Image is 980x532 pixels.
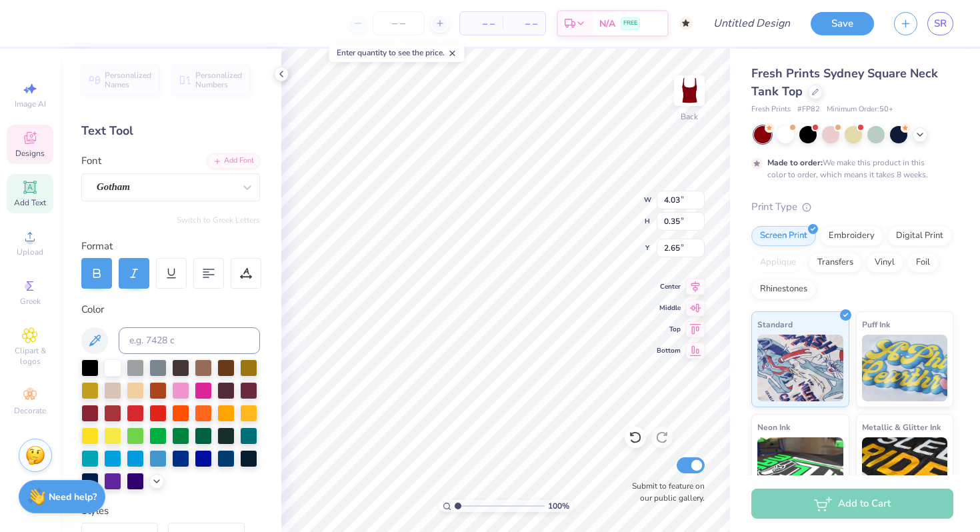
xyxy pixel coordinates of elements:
[105,71,152,89] span: Personalized Names
[751,226,816,246] div: Screen Print
[17,247,43,257] span: Upload
[862,317,890,331] span: Puff Ink
[797,104,820,115] span: # FP82
[468,17,495,31] span: – –
[81,302,260,317] div: Color
[757,437,843,504] img: Neon Ink
[81,153,101,169] label: Font
[207,153,260,169] div: Add Font
[657,346,681,355] span: Bottom
[625,480,705,504] label: Submit to feature on our public gallery.
[7,345,53,367] span: Clipart & logos
[657,303,681,313] span: Middle
[511,17,537,31] span: – –
[827,104,893,115] span: Minimum Order: 50 +
[862,420,941,434] span: Metallic & Glitter Ink
[862,335,948,401] img: Puff Ink
[767,157,931,181] div: We make this product in this color to order, which means it takes 8 weeks.
[81,239,261,254] div: Format
[623,19,637,28] span: FREE
[177,215,260,225] button: Switch to Greek Letters
[81,503,260,519] div: Styles
[657,325,681,334] span: Top
[820,226,883,246] div: Embroidery
[20,296,41,307] span: Greek
[887,226,952,246] div: Digital Print
[751,199,953,215] div: Print Type
[907,253,939,273] div: Foil
[14,405,46,416] span: Decorate
[15,99,46,109] span: Image AI
[15,148,45,159] span: Designs
[811,12,874,35] button: Save
[81,122,260,140] div: Text Tool
[657,282,681,291] span: Center
[751,253,805,273] div: Applique
[757,317,793,331] span: Standard
[862,437,948,504] img: Metallic & Glitter Ink
[751,65,938,99] span: Fresh Prints Sydney Square Neck Tank Top
[751,279,816,299] div: Rhinestones
[676,77,703,104] img: Back
[757,420,790,434] span: Neon Ink
[751,104,791,115] span: Fresh Prints
[14,197,46,208] span: Add Text
[927,12,953,35] a: SR
[329,43,465,62] div: Enter quantity to see the price.
[681,111,698,123] div: Back
[934,16,947,31] span: SR
[767,157,823,168] strong: Made to order:
[195,71,243,89] span: Personalized Numbers
[866,253,903,273] div: Vinyl
[703,10,801,37] input: Untitled Design
[757,335,843,401] img: Standard
[49,491,97,503] strong: Need help?
[548,500,569,512] span: 100 %
[599,17,615,31] span: N/A
[373,11,425,35] input: – –
[119,327,260,354] input: e.g. 7428 c
[809,253,862,273] div: Transfers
